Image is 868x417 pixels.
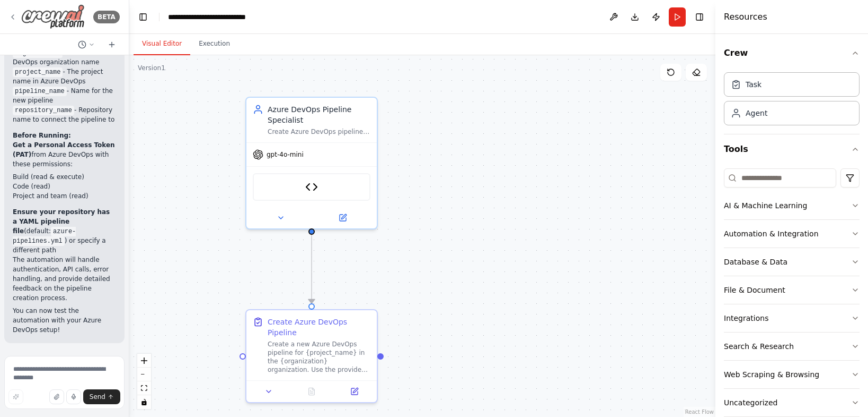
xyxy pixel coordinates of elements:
[724,369,819,380] div: Web Scraping & Browsing
[168,12,276,22] nav: breadcrumb
[13,255,116,303] p: The automation will handle authentication, API calls, error handling, and provide detailed feedba...
[8,389,23,404] button: Improve this prompt
[13,106,74,115] code: repository_name
[245,309,378,403] div: Create Azure DevOps PipelineCreate a new Azure DevOps pipeline for {project_name} in the {organiz...
[724,361,860,388] button: Web Scraping & Browsing
[724,38,860,68] button: Crew
[13,48,116,67] li: - Your Azure DevOps organization name
[724,341,794,352] div: Search & Research
[724,228,819,239] div: Automation & Integration
[724,68,860,134] div: Crew
[724,276,860,304] button: File & Document
[724,285,785,295] div: File & Document
[49,389,64,404] button: Upload files
[13,67,63,77] code: project_name
[137,368,151,381] button: zoom out
[305,181,318,193] img: Azure DevOps Pipeline Tool
[724,389,860,416] button: Uncategorized
[137,354,151,409] div: React Flow controls
[724,313,768,324] div: Integrations
[692,10,707,24] button: Hide right sidebar
[724,304,860,332] button: Integrations
[313,211,373,224] button: Open in side panel
[136,10,150,24] button: Hide left sidebar
[83,389,120,404] button: Send
[13,172,116,182] li: Build (read & execute)
[21,4,85,29] img: Logo
[268,317,370,338] div: Create Azure DevOps Pipeline
[724,397,777,408] div: Uncategorized
[13,87,67,96] code: pipeline_name
[93,11,120,23] div: BETA
[306,235,317,303] g: Edge from 5a2dcad7-10f7-4d57-bbc4-4975fb3f9922 to a52022cf-03db-4db0-8701-ba251ed31b3c
[90,393,105,401] span: Send
[13,132,71,139] strong: Before Running:
[724,134,860,164] button: Tools
[13,140,116,169] p: from Azure DevOps with these permissions:
[13,227,76,246] code: azure-pipelines.yml
[268,340,370,374] div: Create a new Azure DevOps pipeline for {project_name} in the {organization} organization. Use the...
[13,105,116,124] li: - Repository name to connect the pipeline to
[137,381,151,395] button: fit view
[336,385,373,398] button: Open in side panel
[289,385,334,398] button: No output available
[74,38,99,51] button: Switch to previous chat
[137,395,151,409] button: toggle interactivity
[13,207,116,255] p: (default: ) or specify a different path
[268,104,370,125] div: Azure DevOps Pipeline Specialist
[137,354,151,368] button: zoom in
[13,182,116,191] li: Code (read)
[746,108,767,118] div: Agent
[138,64,165,72] div: Version 1
[268,127,370,136] div: Create Azure DevOps pipelines based on user requirements, ensuring proper configuration and integ...
[724,248,860,276] button: Database & Data
[724,257,787,267] div: Database & Data
[267,150,304,159] span: gpt-4o-mini
[13,191,116,201] li: Project and team (read)
[134,33,190,55] button: Visual Editor
[13,306,116,335] p: You can now test the automation with your Azure DevOps setup!
[724,333,860,360] button: Search & Research
[724,192,860,219] button: AI & Machine Learning
[13,141,115,158] strong: Get a Personal Access Token (PAT)
[724,200,807,211] div: AI & Machine Learning
[685,409,714,415] a: React Flow attribution
[724,11,767,23] h4: Resources
[724,220,860,248] button: Automation & Integration
[245,97,378,229] div: Azure DevOps Pipeline SpecialistCreate Azure DevOps pipelines based on user requirements, ensurin...
[13,86,116,105] li: - Name for the new pipeline
[66,389,81,404] button: Click to speak your automation idea
[13,208,110,235] strong: Ensure your repository has a YAML pipeline file
[13,67,116,86] li: - The project name in Azure DevOps
[746,79,761,90] div: Task
[190,33,238,55] button: Execution
[103,38,120,51] button: Start a new chat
